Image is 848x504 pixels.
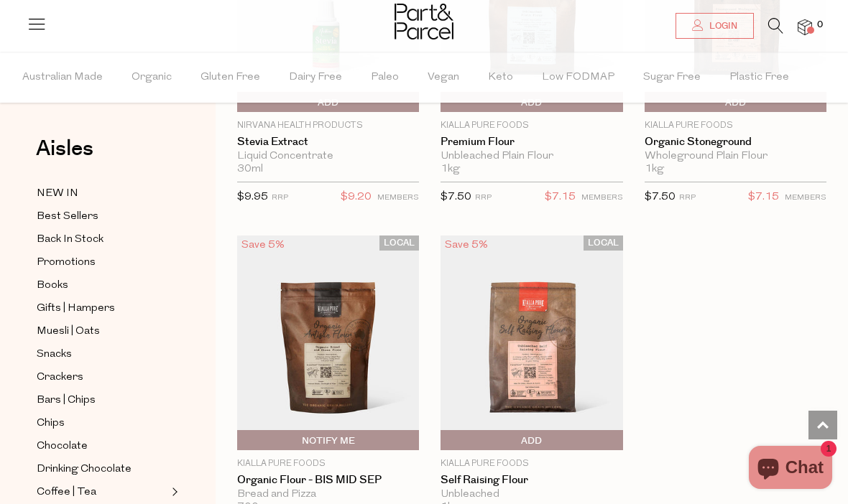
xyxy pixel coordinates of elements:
p: Nirvana Health Products [237,119,419,132]
a: Best Sellers [37,207,167,225]
button: Expand/Collapse Coffee | Tea [168,483,178,500]
span: LOCAL [379,235,419,251]
a: Drinking Chocolate [37,460,167,478]
small: RRP [475,194,492,202]
span: Chocolate [37,438,88,455]
a: 0 [798,19,812,34]
span: Best Sellers [37,208,98,225]
span: Dairy Free [289,52,342,103]
span: Promotions [37,254,96,271]
div: Save 5% [441,235,492,255]
a: Chips [37,414,167,432]
a: Organic Flour - BIS MID SEP [237,474,419,487]
small: MEMBERS [581,194,623,202]
img: Organic Flour - BIS MID SEP [237,235,419,450]
span: Australian Made [22,52,103,103]
p: Kialla Pure Foods [237,457,419,470]
span: Plastic Free [729,52,789,103]
span: Low FODMAP [542,52,614,103]
span: Coffee | Tea [37,484,96,501]
a: Crackers [37,368,167,386]
a: Chocolate [37,437,167,455]
span: Vegan [428,52,459,103]
span: Bars | Chips [37,392,96,409]
span: Organic [132,52,172,103]
a: Muesli | Oats [37,322,167,340]
small: MEMBERS [785,194,826,202]
button: Add To Parcel [441,430,622,450]
span: 1kg [441,163,460,176]
span: 1kg [645,163,664,176]
span: $7.50 [645,192,676,202]
a: Back In Stock [37,230,167,248]
button: Notify Me [237,430,419,450]
span: $9.95 [237,192,268,202]
a: Self Raising Flour [441,474,622,487]
span: Sugar Free [643,52,701,103]
div: Unbleached Plain Flour [441,150,622,163]
a: NEW IN [37,185,167,202]
span: Muesli | Oats [37,323,100,340]
p: Kialla Pure Foods [645,119,826,132]
span: Crackers [37,369,83,386]
a: Bars | Chips [37,391,167,409]
span: $7.15 [748,188,779,207]
span: Gifts | Hampers [37,300,115,317]
div: Liquid Concentrate [237,150,419,163]
div: Wholeground Plain Flour [645,150,826,163]
span: $7.50 [441,192,471,202]
span: NEW IN [37,185,78,202]
span: Drinking Chocolate [37,461,132,478]
span: Keto [488,52,513,103]
span: 0 [814,19,826,32]
span: $9.20 [341,188,372,207]
span: Gluten Free [201,52,260,103]
small: MEMBERS [377,194,419,202]
a: Gifts | Hampers [37,299,167,317]
span: Back In Stock [37,231,103,248]
a: Promotions [37,253,167,271]
span: $7.15 [545,188,576,207]
span: Chips [37,415,65,432]
span: Books [37,277,68,294]
inbox-online-store-chat: Shopify online store chat [745,446,837,493]
a: Aisles [36,138,93,174]
span: Aisles [36,133,93,164]
small: RRP [272,194,288,202]
span: Snacks [37,346,72,363]
a: Snacks [37,345,167,363]
a: Login [676,13,754,39]
a: Books [37,276,167,294]
a: Organic Stoneground [645,136,826,149]
img: Self Raising Flour [441,235,622,450]
span: 30ml [237,163,263,176]
img: Part&Parcel [395,4,453,39]
div: Save 5% [237,235,289,255]
div: Bread and Pizza [237,488,419,501]
span: Paleo [371,52,399,103]
div: Unbleached [441,488,622,501]
a: Stevia Extract [237,136,419,149]
p: Kialla Pure Foods [441,119,622,132]
span: Login [706,20,737,32]
p: Kialla Pure Foods [441,457,622,470]
a: Coffee | Tea [37,483,167,501]
span: LOCAL [584,235,623,251]
a: Premium Flour [441,136,622,149]
small: RRP [679,194,696,202]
